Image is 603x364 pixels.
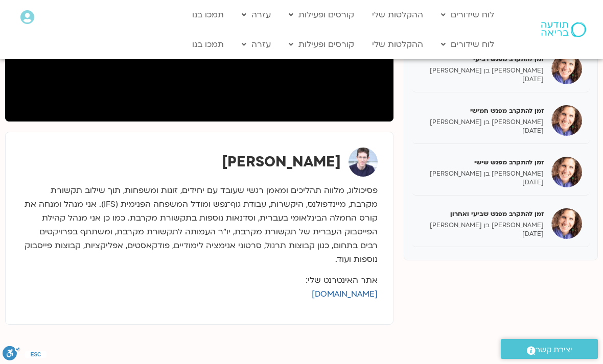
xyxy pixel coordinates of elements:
[312,288,378,300] a: [DOMAIN_NAME]
[420,118,544,127] p: [PERSON_NAME] בן [PERSON_NAME]
[420,230,544,238] p: [DATE]
[420,106,544,115] h5: זמן להתקרב מפגש חמישי
[367,5,428,25] a: ההקלטות שלי
[420,169,544,178] p: [PERSON_NAME] בן [PERSON_NAME]
[284,35,359,54] a: קורסים ופעילות
[501,339,598,359] a: יצירת קשר
[541,22,586,37] img: תודעה בריאה
[187,35,229,54] a: תמכו בנו
[187,5,229,25] a: תמכו בנו
[420,158,544,167] h5: זמן להתקרב מפגש שישי
[21,274,378,301] p: אתר האינטרנט שלי:
[551,208,582,239] img: זמן להתקרב מפגש שביעי ואחרון
[420,221,544,230] p: [PERSON_NAME] בן [PERSON_NAME]
[237,35,276,54] a: עזרה
[551,105,582,136] img: זמן להתקרב מפגש חמישי
[551,54,582,84] img: זמן להתקרב מפגש רביעי
[21,184,378,266] p: פסיכולוג, מלווה תהליכים ומאמן רגשי שעובד עם יחידים, זוגות ומשפחות, תוך שילוב תקשורת מקרבת, מיינדפ...
[420,127,544,135] p: [DATE]
[420,75,544,84] p: [DATE]
[367,35,428,54] a: ההקלטות שלי
[436,5,499,25] a: לוח שידורים
[551,157,582,187] img: זמן להתקרב מפגש שישי
[222,152,341,172] strong: [PERSON_NAME]
[237,5,276,25] a: עזרה
[349,148,378,177] img: ערן טייכר
[420,209,544,219] h5: זמן להתקרב מפגש שביעי ואחרון
[420,66,544,75] p: [PERSON_NAME] בן [PERSON_NAME]
[436,35,499,54] a: לוח שידורים
[536,343,572,357] span: יצירת קשר
[284,5,359,25] a: קורסים ופעילות
[420,178,544,187] p: [DATE]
